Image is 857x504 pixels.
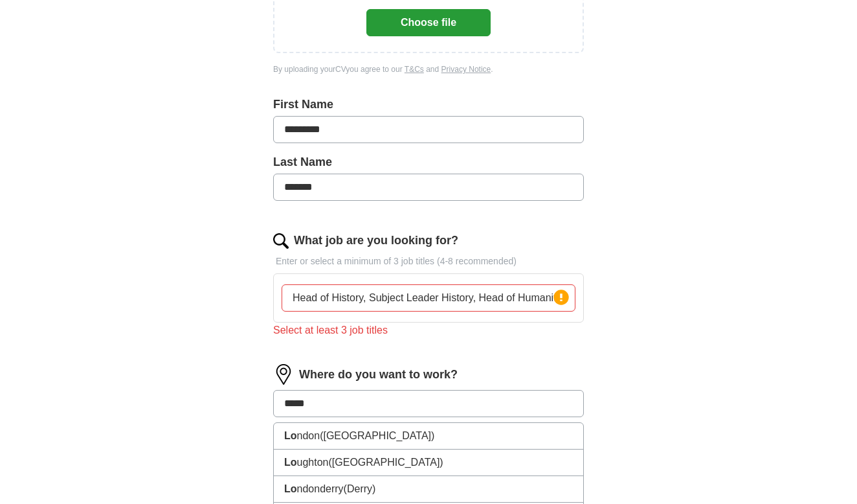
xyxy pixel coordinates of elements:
img: location.png [273,364,294,385]
p: Enter or select a minimum of 3 job titles (4-8 recommended) [273,255,584,268]
li: ndonderry [274,476,583,503]
div: Select at least 3 job titles [273,323,584,338]
label: What job are you looking for? [294,232,458,249]
button: Choose file [366,9,491,36]
strong: Lo [284,430,297,441]
img: search.png [273,233,289,249]
div: By uploading your CV you agree to our and . [273,63,584,75]
label: First Name [273,96,584,113]
input: Type a job title and press enter [282,284,575,312]
a: Privacy Notice [441,65,491,74]
span: ([GEOGRAPHIC_DATA]) [320,430,434,441]
span: ([GEOGRAPHIC_DATA]) [328,457,443,468]
li: ndon [274,423,583,450]
strong: Lo [284,483,297,494]
label: Where do you want to work? [299,366,458,384]
label: Last Name [273,154,584,171]
span: (Derry) [344,483,376,494]
li: ughton [274,450,583,476]
strong: Lo [284,457,297,468]
a: T&Cs [405,65,424,74]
